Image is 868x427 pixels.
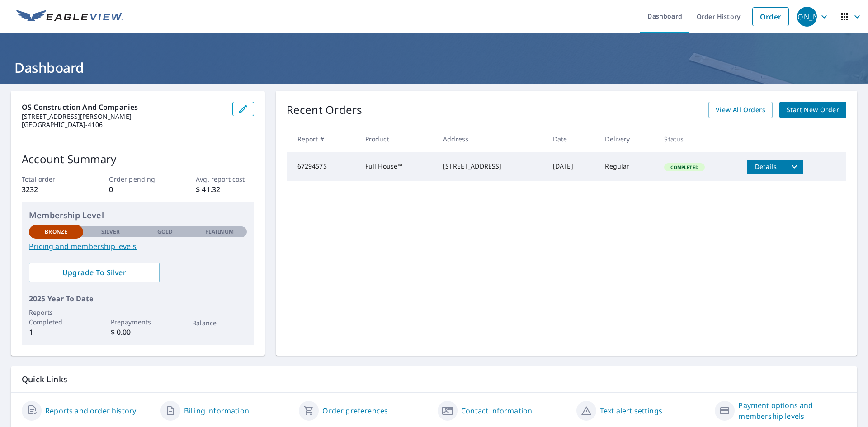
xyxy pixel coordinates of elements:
[29,263,160,282] a: Upgrade To Silver
[11,58,857,77] h1: Dashboard
[443,162,538,171] div: [STREET_ADDRESS]
[322,405,388,416] a: Order preferences
[16,10,123,23] img: EV Logo
[157,228,173,236] p: Gold
[196,184,254,195] p: $ 41.32
[111,327,165,338] p: $ 0.00
[45,228,67,236] p: Bronze
[29,209,247,221] p: Membership Level
[45,405,136,416] a: Reports and order history
[657,126,739,152] th: Status
[779,102,846,118] a: Start New Order
[600,405,662,416] a: Text alert settings
[546,152,598,181] td: [DATE]
[716,104,765,116] span: View All Orders
[22,174,80,184] p: Total order
[109,174,167,184] p: Order pending
[184,405,249,416] a: Billing information
[205,228,234,236] p: Platinum
[546,126,598,152] th: Date
[436,126,546,152] th: Address
[752,162,779,171] span: Details
[797,7,817,27] div: [PERSON_NAME]
[787,104,839,116] span: Start New Order
[196,174,254,184] p: Avg. report cost
[358,152,436,181] td: Full House™
[22,374,846,385] p: Quick Links
[29,308,83,327] p: Reports Completed
[22,184,80,195] p: 3232
[665,164,703,170] span: Completed
[358,126,436,152] th: Product
[738,400,846,422] a: Payment options and membership levels
[29,327,83,338] p: 1
[192,318,246,328] p: Balance
[111,317,165,327] p: Prepayments
[29,241,247,252] a: Pricing and membership levels
[22,102,225,113] p: OS Construction and Companies
[287,126,358,152] th: Report #
[109,184,167,195] p: 0
[461,405,532,416] a: Contact information
[101,228,120,236] p: Silver
[598,152,657,181] td: Regular
[598,126,657,152] th: Delivery
[36,267,152,277] span: Upgrade To Silver
[287,102,363,118] p: Recent Orders
[287,152,358,181] td: 67294575
[22,121,225,129] p: [GEOGRAPHIC_DATA]-4106
[785,160,803,174] button: filesDropdownBtn-67294575
[22,151,254,167] p: Account Summary
[752,7,789,26] a: Order
[22,113,225,121] p: [STREET_ADDRESS][PERSON_NAME]
[747,160,785,174] button: detailsBtn-67294575
[708,102,773,118] a: View All Orders
[29,293,247,304] p: 2025 Year To Date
